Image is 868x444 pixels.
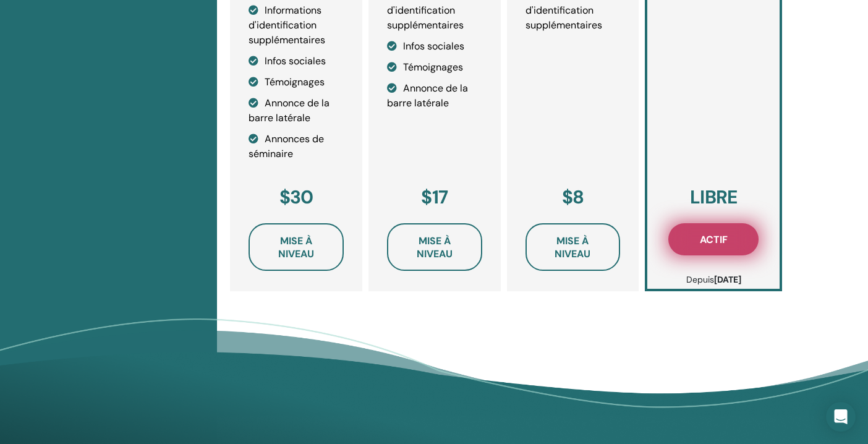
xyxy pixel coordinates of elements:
span: Mise à niveau [278,234,314,260]
span: Mise à niveau [417,234,453,260]
h3: $8 [525,186,621,208]
h3: $17 [387,186,482,208]
div: Open Intercom Messenger [826,402,856,432]
li: Annonce de la barre latérale [249,96,344,126]
span: Mise à niveau [555,234,590,260]
button: Mise à niveau [249,223,344,271]
span: Actif [700,233,728,246]
li: Annonce de la barre latérale [387,81,482,111]
li: Annonces de séminaire [249,132,344,161]
li: Informations d'identification supplémentaires [249,3,344,48]
button: Actif [668,223,759,255]
li: Témoignages [387,60,482,75]
p: Depuis [666,273,761,286]
button: Mise à niveau [387,223,482,271]
li: Infos sociales [387,39,482,54]
b: [DATE] [714,274,741,285]
h3: $30 [249,186,344,208]
button: Mise à niveau [525,223,621,271]
h3: LIBRE [666,186,761,208]
li: Témoignages [249,75,344,90]
li: Infos sociales [249,54,344,69]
